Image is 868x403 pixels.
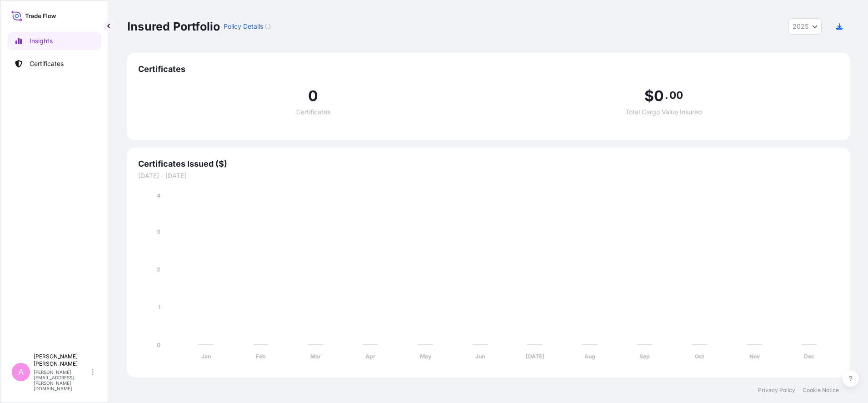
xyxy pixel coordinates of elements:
p: [PERSON_NAME][EMAIL_ADDRESS][PERSON_NAME][DOMAIN_NAME] [34,369,90,391]
tspan: May [420,353,432,360]
tspan: [DATE] [526,353,544,360]
tspan: Feb [256,353,266,360]
span: 0 [654,89,664,103]
div: Loading [265,24,270,29]
tspan: Mar [310,353,321,360]
p: Certificates [30,59,64,68]
tspan: Jun [475,353,485,360]
tspan: 4 [157,192,160,199]
tspan: Oct [695,353,704,360]
tspan: Nov [749,353,760,360]
span: A [18,367,24,377]
tspan: 2 [157,266,160,273]
span: [DATE] - [DATE] [138,171,839,180]
a: Cookie Notice [803,387,839,394]
span: Certificates [138,64,839,75]
tspan: Apr [365,353,375,360]
button: Loading [265,19,270,34]
span: Total Cargo Value Insured [625,109,702,115]
span: . [665,92,668,99]
tspan: 1 [158,304,160,311]
span: $ [644,89,654,103]
tspan: Jan [201,353,211,360]
a: Certificates [8,55,101,73]
tspan: Aug [584,353,595,360]
p: Insured Portfolio [127,19,220,34]
tspan: Sep [639,353,650,360]
tspan: Dec [804,353,814,360]
p: [PERSON_NAME] [PERSON_NAME] [34,353,90,367]
tspan: 0 [157,342,160,348]
p: Policy Details [224,22,263,31]
span: Certificates [296,109,330,115]
span: 2025 [793,22,808,31]
a: Insights [8,32,101,50]
span: Certificates Issued ($) [138,158,839,169]
span: 00 [669,92,683,99]
button: Year Selector [788,18,822,35]
a: Privacy Policy [758,387,795,394]
span: 0 [308,89,318,103]
p: Insights [30,36,53,46]
tspan: 3 [157,228,160,235]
